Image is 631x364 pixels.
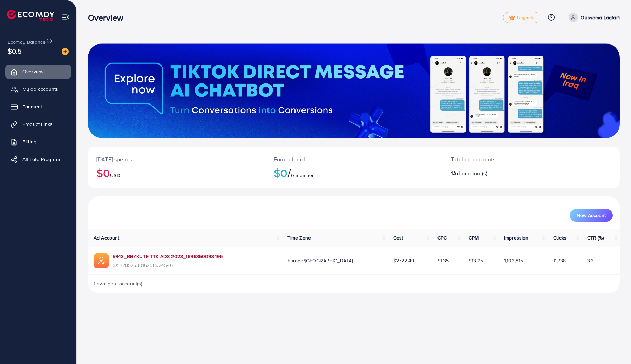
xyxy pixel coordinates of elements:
[96,155,257,163] p: [DATE] spends
[113,253,223,260] a: 5943_BBYKUTE TTK ADS 2023_1696350093496
[570,209,613,222] button: New Account
[509,15,534,20] span: Upgrade
[22,86,58,93] span: My ad accounts
[437,257,449,264] span: $1.35
[291,172,314,179] span: 0 member
[393,257,414,264] span: $2722.49
[22,156,60,163] span: Affiliate Program
[601,332,626,359] iframe: Chat
[94,280,143,287] span: 1 available account(s)
[553,234,566,241] span: Clicks
[22,68,43,75] span: Overview
[451,155,567,163] p: Total ad accounts
[5,117,71,131] a: Product Links
[22,121,53,128] span: Product Links
[553,257,566,264] span: 11,738
[8,46,22,56] span: $0.5
[451,170,567,177] h2: 1
[587,257,594,264] span: 3.3
[5,100,71,114] a: Payment
[566,13,620,22] a: Oussama Lagfaifi
[581,13,620,22] p: Oussama Lagfaifi
[22,138,36,145] span: Billing
[62,13,70,21] img: menu
[22,103,42,110] span: Payment
[287,257,353,264] span: Europe/[GEOGRAPHIC_DATA]
[287,234,311,241] span: Time Zone
[5,82,71,96] a: My ad accounts
[94,234,120,241] span: Ad Account
[287,165,291,181] span: /
[5,152,71,166] a: Affiliate Program
[509,15,515,20] img: tick
[8,39,46,46] span: Ecomdy Balance
[62,48,69,55] img: image
[113,262,223,269] span: ID: 7285768016258924546
[88,13,129,23] h3: Overview
[274,155,434,163] p: Earn referral
[504,234,529,241] span: Impression
[587,234,604,241] span: CTR (%)
[469,257,483,264] span: $13.25
[7,10,54,21] img: logo
[577,213,606,218] span: New Account
[5,135,71,149] a: Billing
[5,65,71,79] a: Overview
[94,253,109,268] img: ic-ads-acc.e4c84228.svg
[503,12,540,23] a: tickUpgrade
[110,172,120,179] span: USD
[504,257,523,264] span: 1,103,815
[274,166,434,180] h2: $0
[453,169,487,177] span: Ad account(s)
[96,166,257,180] h2: $0
[393,234,403,241] span: Cost
[469,234,479,241] span: CPM
[437,234,447,241] span: CPC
